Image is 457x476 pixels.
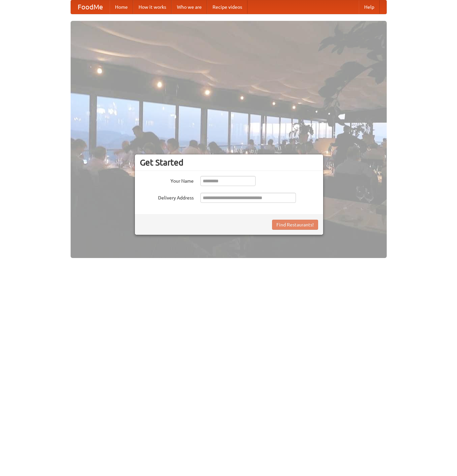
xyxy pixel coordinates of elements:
[140,157,318,168] h3: Get Started
[140,176,194,184] label: Your Name
[71,0,110,14] a: FoodMe
[207,0,247,14] a: Recipe videos
[133,0,172,14] a: How it works
[172,0,207,14] a: Who we are
[359,0,380,14] a: Help
[140,193,194,201] label: Delivery Address
[272,220,318,230] button: Find Restaurants!
[110,0,133,14] a: Home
